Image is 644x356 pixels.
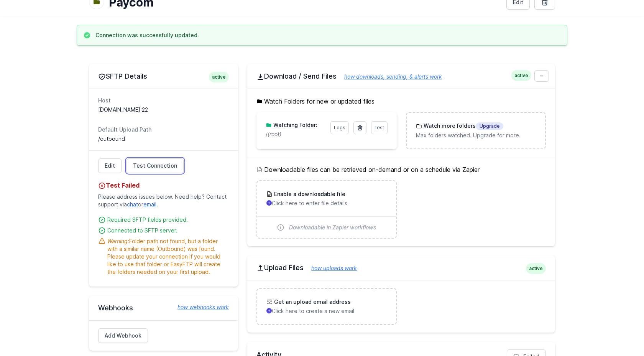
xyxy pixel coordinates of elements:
span: Test [375,125,384,130]
h2: Webhooks [98,303,229,313]
h5: Downloadable files can be retrieved on-demand or on a schedule via Zapier [256,165,546,174]
h5: Watch Folders for new or updated files [256,97,546,106]
dd: [DOMAIN_NAME]:22 [98,106,229,114]
a: email [143,201,156,208]
h3: Watching Folder: [272,121,317,129]
a: Logs [330,121,349,134]
span: Upgrade [476,122,503,130]
a: how webhooks work [170,303,229,311]
h3: Watch more folders [422,122,503,130]
a: how downloads, sending, & alerts work [337,73,442,80]
p: Max folders watched. Upgrade for more. [416,132,536,139]
a: Test Connection [127,158,184,173]
h3: Enable a downloadable file [273,190,345,198]
a: chat [127,201,138,208]
a: Get an upload email address Click here to create a new email [257,289,396,324]
p: Click here to enter file details [266,199,386,207]
span: Downloadable in Zapier workflows [289,224,376,231]
a: Watch more foldersUpgrade Max folders watched. Upgrade for more. [407,113,545,148]
p: Please address issues below. Need help? Contact support via or . [98,190,229,211]
span: active [209,72,229,82]
h3: Get an upload email address [273,298,351,306]
span: active [511,70,531,81]
span: active [526,263,546,274]
h2: Upload Files [256,263,546,272]
a: Add Webhook [98,328,148,343]
dd: /outbound [98,135,229,143]
dt: Default Upload Path [98,126,229,133]
iframe: Drift Widget Chat Controller [606,318,635,347]
a: Enable a downloadable file Click here to enter file details Downloadable in Zapier workflows [257,181,396,238]
a: Test [371,121,388,134]
h3: Connection was successfully updated. [95,31,199,39]
a: how uploads work [304,265,357,271]
i: Warning: [107,238,129,244]
span: Test Connection [133,162,177,170]
div: Required SFTP fields provided. [107,216,229,224]
p: / [266,130,325,138]
i: (root) [268,131,281,137]
dt: Host [98,97,229,104]
div: Folder path not found, but a folder with a similar name (Outbound) was found. Please update your ... [107,237,229,276]
h2: SFTP Details [98,72,229,81]
div: Connected to SFTP server. [107,227,229,234]
h2: Download / Send Files [256,72,546,81]
p: Click here to create a new email [266,307,386,315]
h4: Test Failed [98,181,229,190]
a: Edit [98,158,122,173]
